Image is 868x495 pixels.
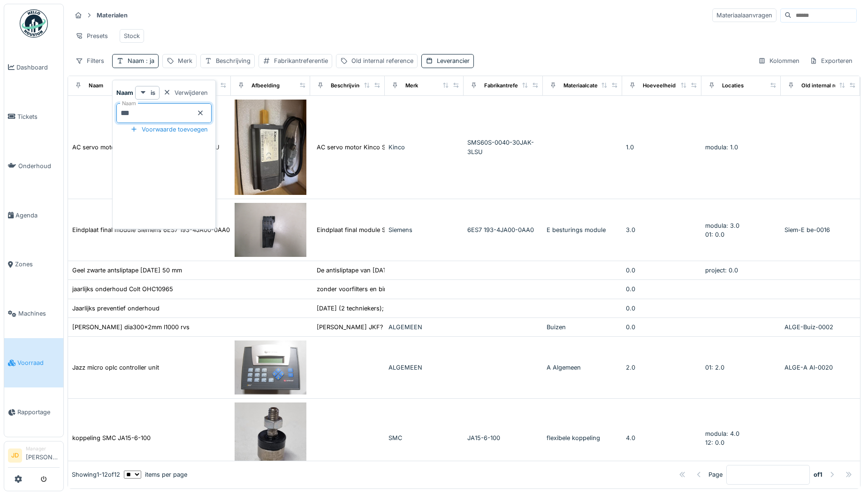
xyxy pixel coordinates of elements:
[563,82,611,90] div: Materiaalcategorie
[351,56,413,65] div: Old internal reference
[26,445,60,452] div: Manager
[20,9,48,38] img: Badge_color-CXgf-gQk.svg
[626,363,698,372] div: 2.0
[754,54,804,68] div: Kolommen
[72,470,120,479] div: Showing 1 - 12 of 12
[18,162,60,170] span: Onderhoud
[72,143,220,152] div: AC servo motor Kinco SMS60S-0040-30JAK-3LSU
[437,56,470,65] div: Leverancier
[705,439,724,446] span: 12: 0.0
[144,57,154,64] span: : ja
[72,323,190,332] div: [PERSON_NAME] dia300x2mm l1000 rvs
[484,82,533,90] div: Fabrikantreferentie
[317,225,474,234] div: Eindplaat final module Siemens 6ES7 193-4JA00-0AA0
[814,470,822,479] strong: of 1
[274,56,328,65] div: Fabrikantreferentie
[388,143,460,152] div: Kinco
[405,82,418,90] div: Merk
[18,309,60,318] span: Machines
[626,266,698,275] div: 0.0
[317,323,383,332] div: [PERSON_NAME] JKF?
[178,56,192,65] div: Merk
[784,363,856,372] div: ALGE-A Al-0020
[151,88,155,97] strong: is
[626,225,698,234] div: 3.0
[15,260,60,269] span: Zones
[547,225,618,234] div: E besturings module
[89,82,103,90] div: Naam
[388,433,460,442] div: SMC
[216,56,251,65] div: Beschrijving
[93,11,131,20] strong: Materialen
[467,225,539,234] div: 6ES7 193-4JA00-0AA0
[72,285,173,294] div: jaarlijks onderhoud Colt OHC10965
[467,433,539,442] div: JA15-6-100
[72,225,230,234] div: Eindplaat final module Siemens 6ES7 193-4JA00-0AA0
[72,433,151,442] div: koppeling SMC JA15-6-100
[72,363,159,372] div: Jazz micro oplc controller unit
[705,267,738,274] span: project: 0.0
[235,402,306,474] img: koppeling SMC JA15-6-100
[806,54,857,68] div: Exporteren
[388,225,460,234] div: Siemens
[626,433,698,442] div: 4.0
[16,63,60,72] span: Dashboard
[784,323,856,332] div: ALGE-Buiz-0002
[15,211,60,220] span: Agenda
[8,449,22,463] li: JD
[626,285,698,294] div: 0.0
[705,144,738,151] span: modula: 1.0
[801,82,858,90] div: Old internal reference
[784,225,856,234] div: Siem-E be-0016
[626,323,698,332] div: 0.0
[626,143,698,152] div: 1.0
[72,266,182,275] div: Geel zwarte antsliptape [DATE] 50 mm
[160,86,212,99] div: Verwijderen
[317,266,497,275] div: De antisliptape van [DATE]: [PERSON_NAME] zeer goed, ook...
[705,430,739,437] span: modula: 4.0
[17,408,60,417] span: Rapportage
[705,364,724,371] span: 01: 2.0
[388,323,460,332] div: ALGEMEEN
[71,54,108,68] div: Filters
[643,82,676,90] div: Hoeveelheid
[547,363,618,372] div: A Algemeen
[331,82,363,90] div: Beschrijving
[317,285,414,294] div: zonder voorfilters en binnenfilters
[26,445,60,465] li: [PERSON_NAME]
[124,470,187,479] div: items per page
[124,31,140,40] div: Stock
[712,8,777,22] div: Materiaalaanvragen
[317,143,464,152] div: AC servo motor Kinco SMS60S-0040-30JAK-3LSU
[128,56,154,65] div: Naam
[722,82,744,90] div: Locaties
[388,363,460,372] div: ALGEMEEN
[708,470,723,479] div: Page
[317,304,431,313] div: [DATE] (2 techniekers); Woensdag 29...
[71,29,112,43] div: Presets
[235,203,306,257] img: Eindplaat final module Siemens 6ES7 193-4JA00-0AA0
[17,112,60,121] span: Tickets
[17,358,60,367] span: Voorraad
[127,123,212,136] div: Voorwaarde toevoegen
[547,433,618,442] div: flexibele koppeling
[120,100,138,108] label: Naam
[705,231,724,238] span: 01: 0.0
[467,138,539,156] div: SMS60S-0040-30JAK-3LSU
[626,304,698,313] div: 0.0
[72,304,160,313] div: Jaarlijks preventief onderhoud
[251,82,280,90] div: Afbeelding
[116,88,133,97] strong: Naam
[547,323,618,332] div: Buizen
[235,340,306,394] img: Jazz micro oplc controller unit
[705,222,739,229] span: modula: 3.0
[235,100,306,195] img: AC servo motor Kinco SMS60S-0040-30JAK-3LSU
